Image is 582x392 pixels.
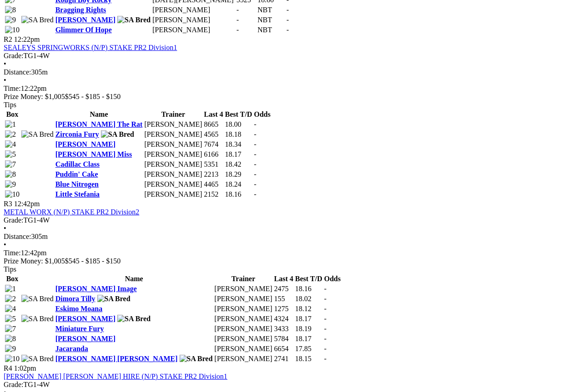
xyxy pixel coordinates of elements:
span: Box [6,275,19,283]
td: 6166 [204,150,224,159]
td: [PERSON_NAME] [152,25,235,35]
td: 4465 [204,180,224,189]
td: 18.15 [295,354,323,363]
th: Odds [324,274,341,283]
span: R2 [4,35,12,43]
td: [PERSON_NAME] [214,304,273,313]
td: [PERSON_NAME] [214,284,273,293]
td: 6654 [274,344,294,353]
td: 5784 [274,334,294,343]
a: Eskimo Moana [55,305,103,313]
th: Best T/D [295,274,323,283]
td: [PERSON_NAME] [144,170,202,179]
span: • [4,241,6,248]
th: Trainer [214,274,273,283]
span: Distance: [4,68,31,76]
th: Name [55,274,213,283]
span: Tips [4,265,16,273]
span: R3 [4,200,12,208]
a: Blue Nitrogen [55,180,99,188]
td: 4324 [274,314,294,323]
div: 305m [4,68,578,76]
img: SA Bred [101,130,134,139]
td: 18.16 [225,190,253,199]
div: 12:22pm [4,84,578,93]
span: - [254,190,256,198]
th: Name [55,110,143,119]
img: SA Bred [21,295,54,303]
img: 9 [5,345,16,353]
td: 18.17 [225,150,253,159]
span: - [324,285,326,293]
a: Bragging Rights [55,6,106,14]
a: Dimora Tilly [55,295,95,303]
td: 18.18 [225,130,253,139]
td: - [236,15,256,25]
a: [PERSON_NAME] Miss [55,150,132,158]
a: Puddin' Cake [55,170,98,178]
img: 5 [5,315,16,323]
th: Best T/D [225,110,253,119]
img: SA Bred [97,295,130,303]
img: 1 [5,120,16,129]
span: - [254,130,256,138]
img: 8 [5,170,16,179]
a: [PERSON_NAME] Image [55,285,137,293]
span: 12:22pm [14,35,40,43]
img: SA Bred [21,130,54,139]
span: - [324,345,326,352]
span: Distance: [4,233,31,240]
div: Prize Money: $1,005 [4,257,578,265]
img: 8 [5,6,16,14]
img: SA Bred [117,16,151,24]
span: - [254,140,256,148]
span: - [286,16,289,24]
td: NBT [257,5,285,15]
span: $545 - $185 - $150 [65,93,121,100]
td: 1275 [274,304,294,313]
img: SA Bred [117,315,151,323]
td: 18.34 [225,140,253,149]
img: 10 [5,355,20,363]
td: [PERSON_NAME] [214,354,273,363]
span: - [324,315,326,323]
img: 9 [5,180,16,189]
span: Time: [4,84,21,92]
td: 18.12 [295,304,323,313]
span: $545 - $185 - $150 [65,257,121,265]
td: 18.17 [295,334,323,343]
span: - [254,160,256,168]
a: Jacaranda [55,345,88,352]
span: • [4,76,6,84]
div: TG1-4W [4,381,578,389]
span: - [286,26,289,34]
span: - [254,180,256,188]
a: Miniature Fury [55,325,104,332]
span: Grade: [4,52,24,60]
img: SA Bred [21,16,54,24]
td: [PERSON_NAME] [214,334,273,343]
span: Grade: [4,381,24,388]
span: 1:02pm [14,364,36,372]
img: 1 [5,285,16,293]
th: Last 4 [274,274,294,283]
a: METAL WORX (N/P) STAKE PR2 Division2 [4,208,139,216]
td: NBT [257,15,285,25]
img: 10 [5,26,20,34]
span: - [254,120,256,128]
span: - [254,170,256,178]
a: [PERSON_NAME] The Rat [55,120,143,128]
span: - [254,150,256,158]
img: 8 [5,335,16,343]
span: 12:42pm [14,200,40,208]
span: - [324,325,326,332]
td: [PERSON_NAME] [144,190,202,199]
img: 5 [5,150,16,159]
span: - [286,6,289,14]
td: [PERSON_NAME] [152,5,235,15]
span: - [324,355,326,362]
td: 18.17 [295,314,323,323]
td: 5351 [204,160,224,169]
td: [PERSON_NAME] [214,314,273,323]
span: - [324,335,326,342]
